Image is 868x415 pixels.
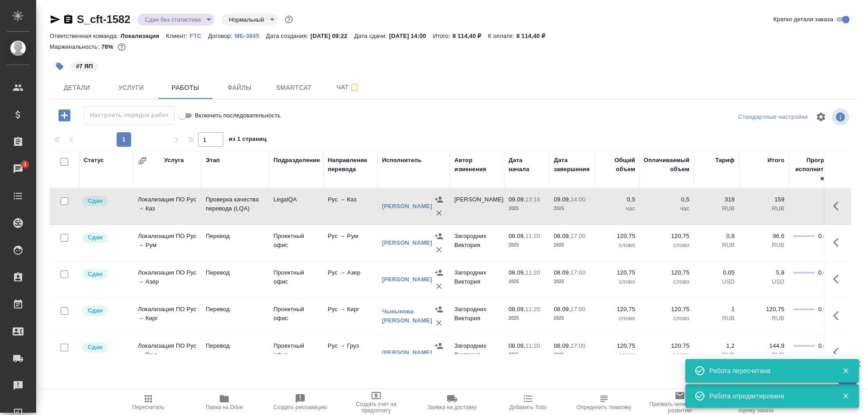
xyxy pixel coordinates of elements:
button: Здесь прячутся важные кнопки [828,305,849,326]
td: Загородних Виктория [450,227,504,259]
td: Рус → Груз [323,337,377,368]
button: Доп статусы указывают на важность/срочность заказа [283,14,295,25]
button: Здесь прячутся важные кнопки [828,195,849,217]
span: Кратко детали заказа [774,15,833,24]
td: Загородних Виктория [450,337,504,368]
td: Локализация ПО Рус → Груз [133,337,201,368]
div: Сдан без статистики [222,14,278,26]
p: 96,6 [744,232,784,241]
div: split button [736,110,810,124]
td: [PERSON_NAME] [450,191,504,222]
p: Дата сдачи: [354,33,389,39]
p: Перевод [206,232,264,241]
button: Закрыть [836,392,855,400]
span: Услуги [109,82,153,93]
p: FTC [190,33,208,39]
button: Здесь прячутся важные кнопки [828,268,849,290]
p: Сдан [88,270,103,279]
p: 08.09, [509,269,525,276]
p: Сдан [88,306,103,315]
div: Сдан без статистики [137,14,214,26]
button: Нормальный [226,16,267,23]
button: Удалить [432,206,446,220]
span: Включить последовательность [195,111,281,120]
button: Удалить [432,280,446,293]
button: Назначить [432,266,446,280]
p: Перевод [206,305,264,314]
p: RUB [744,350,784,359]
p: 2025 [509,241,545,250]
p: RUB [698,314,735,323]
a: 3 [2,158,34,180]
div: Итого [768,156,784,165]
button: 1016.33 RUB; 5.80 USD; [116,41,127,53]
p: 120,75 [644,268,689,277]
div: Работа отредактирована [709,392,829,401]
p: 17:00 [571,233,585,239]
p: Договор: [208,33,235,39]
p: 17:00 [571,342,585,349]
span: Файлы [218,82,261,93]
button: Добавить тэг [50,56,70,76]
p: 2025 [509,277,545,286]
div: 0.00% [818,232,834,241]
p: RUB [698,204,735,213]
button: Удалить [432,353,446,366]
p: 08.09, [554,233,571,239]
p: 2025 [554,241,590,250]
div: Прогресс исполнителя в SC [793,156,834,183]
p: слово [599,314,635,323]
span: Посмотреть информацию [832,108,851,126]
p: RUB [698,241,735,250]
span: Чат [326,82,370,93]
button: Назначить [432,193,446,206]
a: [PERSON_NAME] [382,276,432,283]
p: 8 114,40 ₽ [453,33,488,39]
p: 120,75 [644,341,689,350]
span: 7 ЯП [70,62,99,70]
p: 159 [744,195,784,204]
span: Детали [55,82,99,93]
td: Локализация ПО Рус → Рум [133,227,201,259]
button: Назначить [432,339,446,353]
span: Smartcat [272,82,316,93]
p: 08.09, [554,269,571,276]
p: 120,75 [599,305,635,314]
div: Автор изменения [454,156,500,174]
p: [DATE] 09:22 [311,33,354,39]
div: Работа пересчитана [709,366,829,375]
div: Менеджер проверил работу исполнителя, передает ее на следующий этап [81,268,129,280]
p: К оплате: [488,33,516,39]
a: [PERSON_NAME] [382,239,432,246]
td: Загородних Виктория [450,300,504,332]
div: Дата начала [509,156,545,174]
p: слово [644,277,689,286]
td: Рус → Кирг [323,300,377,332]
div: Подразделение [274,156,320,165]
p: слово [644,314,689,323]
td: Локализация ПО Рус → Азер [133,264,201,295]
p: 2025 [509,204,545,213]
p: #7 ЯП [76,62,93,71]
button: Добавить работу [52,106,77,125]
p: 2025 [554,204,590,213]
div: Направление перевода [328,156,373,174]
p: час [599,204,635,213]
p: Итого: [433,33,452,39]
button: Здесь прячутся важные кнопки [828,232,849,253]
p: 0,05 [698,268,735,277]
p: Ответственная команда: [50,33,121,39]
p: 14:00 [571,196,585,203]
p: 0,5 [599,195,635,204]
p: 08.09, [554,342,571,349]
button: Скопировать ссылку [63,14,74,25]
div: Этап [206,156,220,165]
p: 08.09, [509,342,525,349]
td: Проектный офис [269,337,323,368]
p: 08.09, [509,306,525,312]
div: Услуга [164,156,184,165]
td: Рус → Азер [323,264,377,295]
p: Дата создания: [266,33,310,39]
p: 120,75 [744,305,784,314]
p: 11:20 [525,306,540,312]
